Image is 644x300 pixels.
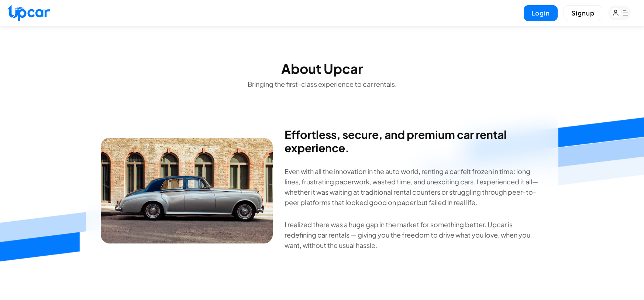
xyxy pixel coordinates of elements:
p: I realized there was a huge gap in the market for something better. Upcar is redefining car renta... [285,219,544,250]
img: Founder [101,138,273,243]
button: Signup [564,5,602,21]
img: Upcar Logo [7,5,50,21]
button: Login [524,5,558,21]
p: Bringing the first-class experience to car rentals. [198,79,446,89]
blockquote: Effortless, secure, and premium car rental experience. [285,128,544,154]
p: Even with all the innovation in the auto world, renting a car felt frozen in time: long lines, fr... [285,166,544,208]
